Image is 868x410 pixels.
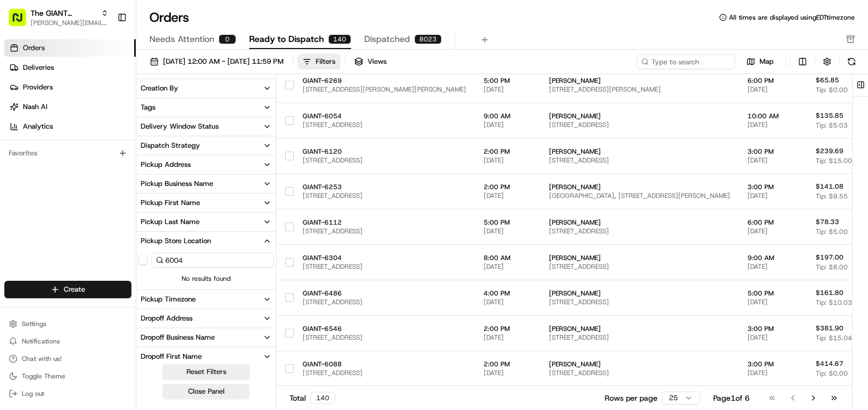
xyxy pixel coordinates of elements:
[637,54,735,69] input: Type to search
[748,183,798,191] span: 3:00 PM
[549,120,730,129] span: [STREET_ADDRESS]
[549,183,730,191] span: [PERSON_NAME]
[22,214,83,225] span: Knowledge Base
[549,289,730,298] span: [PERSON_NAME]
[484,85,532,94] span: [DATE]
[844,54,859,69] button: Refresh
[141,83,178,93] div: Creation By
[4,281,131,298] button: Create
[748,191,798,200] span: [DATE]
[97,169,119,178] span: [DATE]
[141,313,192,323] div: Dropoff Address
[31,8,97,19] span: The GIANT Company
[349,54,391,69] button: Views
[549,262,730,271] span: [STREET_ADDRESS]
[11,215,20,224] div: 📗
[163,57,284,67] span: [DATE] 12:00 AM - [DATE] 11:59 PM
[316,57,335,67] div: Filters
[141,141,200,150] div: Dispatch Strategy
[152,252,274,268] input: Pickup Store Location
[748,147,798,156] span: 3:00 PM
[4,118,136,135] a: Analytics
[303,254,466,262] span: GIANT-6304
[816,147,843,155] span: $239.69
[364,33,410,46] span: Dispatched
[605,393,658,403] p: Rows per page
[22,354,62,363] span: Chat with us!
[303,369,466,377] span: [STREET_ADDRESS]
[88,210,179,230] a: 💻API Documentation
[303,360,466,369] span: GIANT-6088
[303,324,466,333] span: GIANT-6546
[748,298,798,306] span: [DATE]
[367,57,387,67] span: Views
[549,254,730,262] span: [PERSON_NAME]
[303,191,466,200] span: [STREET_ADDRESS]
[303,85,466,94] span: [STREET_ADDRESS][PERSON_NAME][PERSON_NAME]
[484,112,532,120] span: 9:00 AM
[136,347,276,366] button: Dropoff First Name
[816,263,848,272] span: Tip: $8.00
[141,102,155,112] div: Tags
[713,393,750,403] div: Page 1 of 6
[290,392,335,404] div: Total
[303,262,466,271] span: [STREET_ADDRESS]
[136,174,276,193] button: Pickup Business Name
[23,122,53,131] span: Analytics
[31,19,108,27] button: [PERSON_NAME][EMAIL_ADDRESS][DOMAIN_NAME]
[37,115,138,124] div: We're available if you need us!
[303,120,466,129] span: [STREET_ADDRESS]
[484,147,532,156] span: 2:00 PM
[136,155,276,174] button: Pickup Address
[748,85,798,94] span: [DATE]
[816,76,839,85] span: $65.85
[22,319,46,328] span: Settings
[162,364,250,379] button: Reset Filters
[136,98,276,117] button: Tags
[136,213,276,231] button: Pickup Last Name
[748,156,798,165] span: [DATE]
[816,359,843,368] span: $414.67
[748,324,798,333] span: 3:00 PM
[141,236,211,246] div: Pickup Store Location
[484,298,532,306] span: [DATE]
[303,183,466,191] span: GIANT-6253
[136,328,276,347] button: Dropoff Business Name
[103,214,175,225] span: API Documentation
[310,392,335,404] div: 140
[303,147,466,156] span: GIANT-6120
[141,294,196,304] div: Pickup Timezone
[484,369,532,377] span: [DATE]
[4,316,131,331] button: Settings
[11,11,33,33] img: Nash
[23,102,47,112] span: Nash AI
[149,9,189,26] h1: Orders
[22,372,65,381] span: Toggle Theme
[141,352,202,361] div: Dropoff First Name
[484,333,532,342] span: [DATE]
[549,227,730,236] span: [STREET_ADDRESS]
[816,86,848,94] span: Tip: $0.00
[23,63,54,73] span: Deliveries
[549,156,730,165] span: [STREET_ADDRESS]
[549,191,730,200] span: [GEOGRAPHIC_DATA], [STREET_ADDRESS][PERSON_NAME]
[136,290,276,309] button: Pickup Timezone
[549,76,730,85] span: [PERSON_NAME]
[549,147,730,156] span: [PERSON_NAME]
[303,289,466,298] span: GIANT-6486
[816,227,848,236] span: Tip: $5.00
[37,104,179,115] div: Start new chat
[484,360,532,369] span: 2:00 PM
[11,159,28,176] img: Asif Zaman Khan
[549,324,730,333] span: [PERSON_NAME]
[22,389,44,398] span: Log out
[748,369,798,377] span: [DATE]
[748,262,798,271] span: [DATE]
[4,386,131,401] button: Log out
[141,333,215,342] div: Dropoff Business Name
[816,288,843,297] span: $161.80
[4,144,131,162] div: Favorites
[169,140,198,153] button: See all
[303,218,466,227] span: GIANT-6112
